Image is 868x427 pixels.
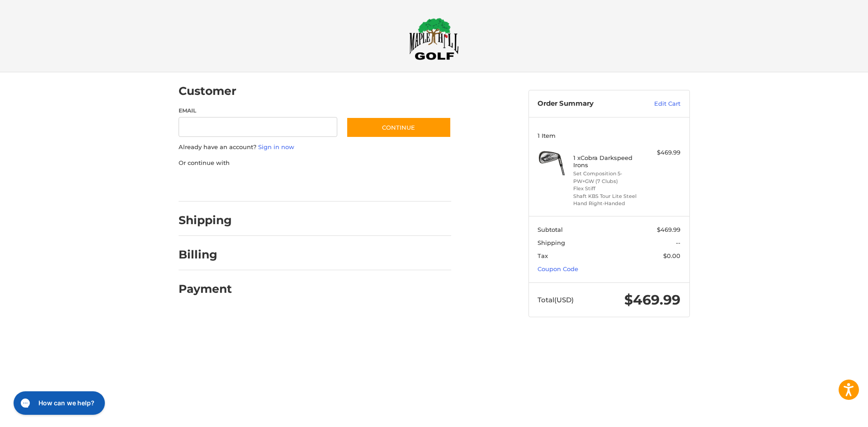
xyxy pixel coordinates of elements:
[676,239,680,246] span: --
[175,176,243,192] iframe: PayPal-paypal
[409,18,459,60] img: Maple Hill Golf
[573,170,642,185] li: Set Composition 5-PW+GW (7 Clubs)
[657,226,680,233] span: $469.99
[9,388,108,418] iframe: Gorgias live chat messenger
[645,148,680,157] div: $469.99
[538,265,578,272] a: Coupon Code
[346,117,451,138] button: Continue
[179,84,236,98] h2: Customer
[538,239,565,246] span: Shipping
[329,176,396,192] iframe: PayPal-venmo
[573,185,642,192] li: Flex Stiff
[573,192,642,200] li: Shaft KBS Tour Lite Steel
[179,248,231,262] h2: Billing
[538,226,563,233] span: Subtotal
[252,176,320,192] iframe: PayPal-paylater
[538,132,680,139] h3: 1 Item
[624,291,680,308] span: $469.99
[573,154,642,169] h4: 1 x Cobra Darkspeed Irons
[179,159,451,168] p: Or continue with
[179,282,232,296] h2: Payment
[179,107,338,115] label: Email
[179,213,232,227] h2: Shipping
[635,99,680,108] a: Edit Cart
[538,296,574,304] span: Total (USD)
[179,143,451,152] p: Already have an account?
[573,200,642,207] li: Hand Right-Handed
[538,252,548,259] span: Tax
[258,143,294,150] a: Sign in now
[663,252,680,259] span: $0.00
[538,99,635,108] h3: Order Summary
